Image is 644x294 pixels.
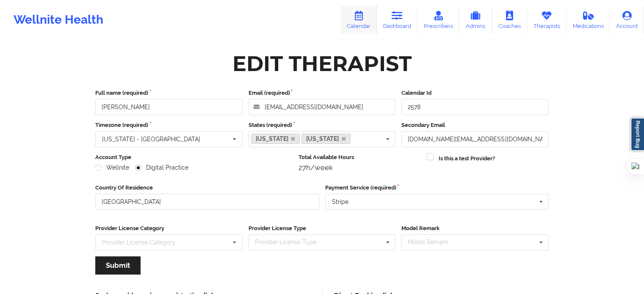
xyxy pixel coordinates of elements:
[253,237,329,247] div: Provider License Type
[95,164,129,171] label: Wellnite
[102,239,175,245] div: Provider License Category
[95,256,141,275] button: Submit
[102,136,200,142] div: [US_STATE] - [GEOGRAPHIC_DATA]
[249,89,396,97] label: Email (required)
[95,89,243,97] label: Full name (required)
[377,6,417,34] a: Dashboard
[406,237,460,247] div: Model Remark
[527,6,567,34] a: Therapists
[232,50,412,77] div: Edit Therapist
[401,99,549,115] input: Calendar Id
[459,6,492,34] a: Admins
[325,184,549,192] label: Payment Service (required)
[299,163,421,172] div: 27h/week
[401,131,549,147] input: Email
[401,224,549,233] label: Model Remark
[249,99,396,115] input: Email address
[299,153,421,162] label: Total Available Hours
[95,184,319,192] label: Country Of Residence
[567,6,610,34] a: Medications
[251,134,300,144] a: [US_STATE]
[610,6,644,34] a: Account
[417,6,459,34] a: Prescribers
[95,121,243,129] label: Timezone (required)
[439,154,495,163] label: Is this a test Provider?
[401,89,549,97] label: Calendar Id
[332,199,348,205] div: Stripe
[492,6,527,34] a: Coaches
[340,6,377,34] a: Calendar
[95,153,293,162] label: Account Type
[249,224,396,233] label: Provider License Type
[401,121,549,129] label: Secondary Email
[630,118,644,151] a: Report Bug
[95,99,243,115] input: Full name
[301,134,351,144] a: [US_STATE]
[249,121,396,129] label: States (required)
[95,224,243,233] label: Provider License Category
[135,164,188,171] label: Digital Practice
